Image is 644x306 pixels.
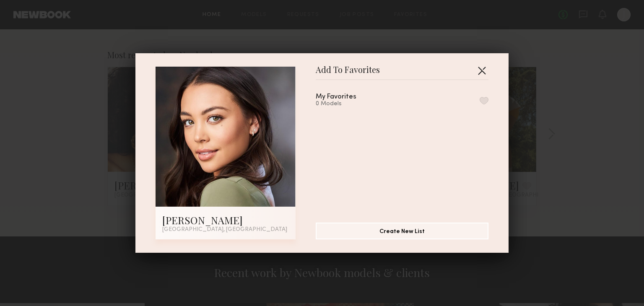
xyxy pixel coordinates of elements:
div: [GEOGRAPHIC_DATA], [GEOGRAPHIC_DATA] [162,227,289,233]
button: Close [475,64,488,77]
div: [PERSON_NAME] [162,213,289,227]
div: My Favorites [316,93,356,101]
button: Create New List [316,223,488,239]
div: 0 Models [316,101,377,107]
span: Add To Favorites [316,67,380,79]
